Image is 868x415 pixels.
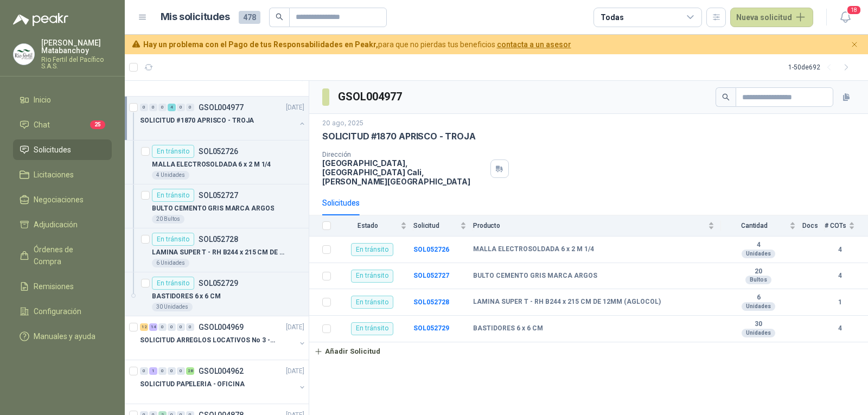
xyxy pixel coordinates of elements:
p: SOL052728 [199,235,238,243]
div: 30 Unidades [152,303,193,311]
span: Adjudicación [34,219,78,231]
span: Remisiones [34,280,74,292]
div: 14 [149,323,157,331]
a: SOL052726 [413,246,449,253]
span: # COTs [825,222,846,229]
p: GSOL004977 [199,104,244,111]
span: Configuración [34,305,81,317]
a: Remisiones [13,276,112,297]
div: 20 Bultos [152,215,184,224]
p: SOLICITUD ARREGLOS LOCATIVOS No 3 - PICHINDE [140,335,275,346]
b: 4 [825,245,855,255]
a: Añadir Solicitud [309,342,868,361]
p: MALLA ELECTROSOLDADA 6 x 2 M 1/4 [152,159,271,170]
img: Company Logo [14,44,34,65]
div: 0 [177,323,185,331]
span: Inicio [34,94,51,106]
th: Cantidad [721,215,802,237]
p: SOL052729 [199,279,238,287]
a: En tránsitoSOL052728LAMINA SUPER T - RH B244 x 215 CM DE 12MM (AGLOCOL)6 Unidades [125,228,309,272]
button: Nueva solicitud [730,8,813,27]
button: Cerrar [848,38,861,52]
div: Todas [601,11,623,23]
p: SOL052726 [199,148,238,155]
h3: GSOL004977 [338,88,404,105]
img: Logo peakr [13,13,68,26]
a: SOL052728 [413,298,449,306]
div: 0 [177,104,185,111]
span: Licitaciones [34,169,74,181]
a: SOL052729 [413,324,449,332]
b: 20 [721,267,796,276]
a: SOL052727 [413,272,449,279]
div: Unidades [742,250,775,258]
div: Solicitudes [322,197,360,209]
span: Chat [34,119,50,131]
p: SOL052727 [199,191,238,199]
div: En tránsito [152,189,194,202]
button: Añadir Solicitud [309,342,385,361]
div: 0 [186,104,194,111]
div: 0 [177,367,185,375]
button: 18 [835,8,855,27]
h1: Mis solicitudes [161,9,230,25]
a: En tránsitoSOL052729BASTIDORES 6 x 6 CM30 Unidades [125,272,309,316]
b: 1 [825,297,855,308]
div: 0 [168,323,176,331]
p: GSOL004962 [199,367,244,375]
th: Producto [473,215,721,237]
span: Cantidad [721,222,787,229]
div: 4 Unidades [152,171,189,180]
a: Licitaciones [13,164,112,185]
a: Adjudicación [13,214,112,235]
span: Negociaciones [34,194,84,206]
span: Manuales y ayuda [34,330,95,342]
b: 4 [825,323,855,334]
p: Dirección [322,151,486,158]
div: 0 [158,104,167,111]
a: Configuración [13,301,112,322]
b: BASTIDORES 6 x 6 CM [473,324,543,333]
div: Unidades [742,329,775,337]
div: 0 [186,323,194,331]
div: 28 [186,367,194,375]
b: 30 [721,320,796,329]
div: En tránsito [152,145,194,158]
b: 6 [721,293,796,302]
div: 0 [140,104,148,111]
th: Estado [337,215,413,237]
th: Solicitud [413,215,473,237]
span: 478 [239,11,260,24]
b: MALLA ELECTROSOLDADA 6 x 2 M 1/4 [473,245,594,254]
div: 1 [149,367,157,375]
th: # COTs [825,215,868,237]
a: En tránsitoSOL052727BULTO CEMENTO GRIS MARCA ARGOS20 Bultos [125,184,309,228]
p: [DATE] [286,103,304,113]
a: 0 1 0 0 0 28 GSOL004962[DATE] SOLICITUD PAPELERIA - OFICINA [140,365,307,399]
a: Chat25 [13,114,112,135]
a: 12 14 0 0 0 0 GSOL004969[DATE] SOLICITUD ARREGLOS LOCATIVOS No 3 - PICHINDE [140,321,307,355]
a: 0 0 0 4 0 0 GSOL004977[DATE] SOLICITUD #1870 APRISCO - TROJA [140,101,307,136]
span: search [276,13,283,21]
div: 12 [140,323,148,331]
span: Producto [473,222,706,229]
a: Solicitudes [13,139,112,160]
span: search [722,93,730,101]
b: 4 [825,271,855,281]
span: Órdenes de Compra [34,244,101,267]
p: [DATE] [286,366,304,376]
div: En tránsito [351,243,393,256]
p: LAMINA SUPER T - RH B244 x 215 CM DE 12MM (AGLOCOL) [152,247,287,258]
div: Bultos [745,276,771,284]
b: Hay un problema con el Pago de tus Responsabilidades en Peakr, [143,40,378,49]
span: Solicitud [413,222,458,229]
div: 0 [158,367,167,375]
a: Negociaciones [13,189,112,210]
span: para que no pierdas tus beneficios [143,39,571,50]
p: SOLICITUD #1870 APRISCO - TROJA [322,131,475,142]
th: Docs [802,215,825,237]
a: Inicio [13,90,112,110]
a: Órdenes de Compra [13,239,112,272]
